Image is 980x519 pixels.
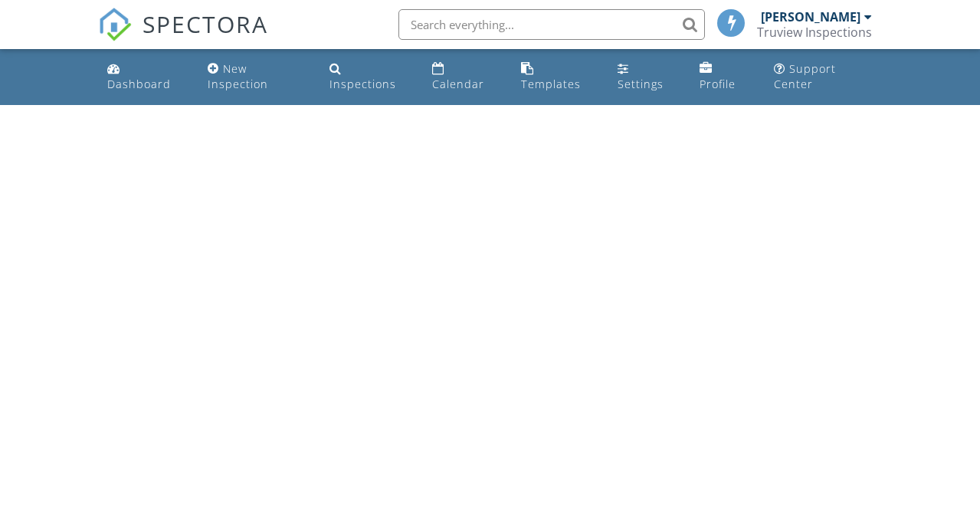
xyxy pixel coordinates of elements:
[611,55,681,99] a: Settings
[761,9,860,25] div: [PERSON_NAME]
[98,8,132,41] img: The Best Home Inspection Software - Spectora
[700,77,736,91] div: Profile
[208,61,268,91] div: New Inspection
[515,55,599,99] a: Templates
[768,55,879,99] a: Support Center
[774,61,836,91] div: Support Center
[101,55,189,99] a: Dashboard
[329,77,396,91] div: Inspections
[202,55,311,99] a: New Inspection
[426,55,503,99] a: Calendar
[98,21,268,53] a: SPECTORA
[143,8,268,40] span: SPECTORA
[398,9,705,40] input: Search everything...
[432,77,484,91] div: Calendar
[693,55,755,99] a: Company Profile
[521,77,581,91] div: Templates
[323,55,414,99] a: Inspections
[618,77,664,91] div: Settings
[757,25,872,40] div: Truview Inspections
[107,77,171,91] div: Dashboard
